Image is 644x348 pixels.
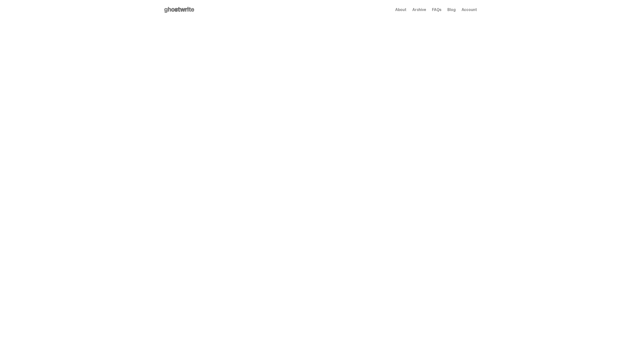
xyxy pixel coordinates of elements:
[447,8,455,12] a: Blog
[462,8,477,12] a: Account
[432,8,441,12] a: FAQs
[395,8,406,12] a: About
[412,8,426,12] a: Archive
